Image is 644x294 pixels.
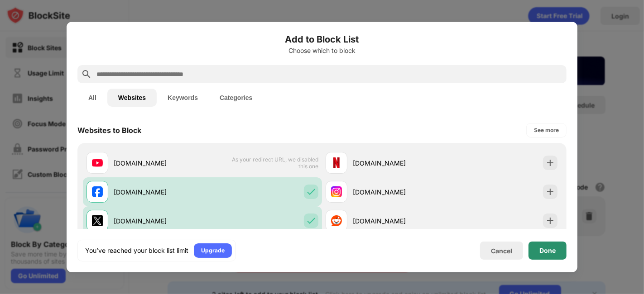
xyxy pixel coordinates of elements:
[225,156,318,170] span: As your redirect URL, we disabled this one
[331,157,342,168] img: favicons
[331,186,342,197] img: favicons
[92,157,103,168] img: favicons
[77,126,141,135] div: Websites to Block
[81,69,92,80] img: search.svg
[353,158,442,168] div: [DOMAIN_NAME]
[201,246,225,255] div: Upgrade
[353,216,442,226] div: [DOMAIN_NAME]
[331,215,342,226] img: favicons
[114,187,202,197] div: [DOMAIN_NAME]
[77,47,567,54] div: Choose which to block
[85,246,188,255] div: You’ve reached your block list limit
[114,158,202,168] div: [DOMAIN_NAME]
[491,247,512,255] div: Cancel
[92,186,103,197] img: favicons
[77,33,567,46] h6: Add to Block List
[77,89,107,107] button: All
[157,89,209,107] button: Keywords
[353,187,442,197] div: [DOMAIN_NAME]
[534,126,559,135] div: See more
[92,215,103,226] img: favicons
[209,89,263,107] button: Categories
[107,89,157,107] button: Websites
[114,216,202,226] div: [DOMAIN_NAME]
[539,247,556,254] div: Done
